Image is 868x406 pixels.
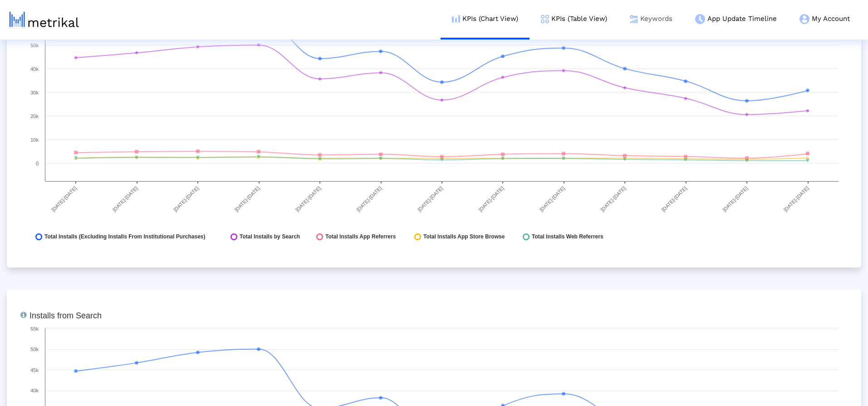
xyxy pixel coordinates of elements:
text: [DATE]-[DATE] [294,185,322,213]
img: my-account-menu-icon.png [799,14,809,24]
text: [DATE]-[DATE] [355,185,383,213]
text: 10k [30,137,39,143]
text: [DATE]-[DATE] [477,185,505,213]
text: 55k [30,326,39,332]
text: [DATE]-[DATE] [112,185,139,213]
text: [DATE]-[DATE] [172,185,200,213]
text: 50k [30,43,39,48]
img: kpi-chart-menu-icon.png [452,15,460,23]
text: 20k [30,114,39,119]
text: 30k [30,90,39,95]
img: keywords.png [630,15,638,23]
text: [DATE]-[DATE] [661,185,688,213]
span: Total Installs (Excluding Installs From Institutional Purchases) [44,233,206,240]
span: Total Installs App Referrers [325,233,396,240]
tspan: Installs from Search [29,311,102,320]
img: metrical-logo-light.png [10,12,79,27]
img: kpi-table-menu-icon.png [541,15,549,23]
span: Total Installs by Search [240,233,300,240]
text: [DATE]-[DATE] [234,185,261,213]
span: Total Installs Web Referrers [532,233,603,240]
img: app-update-menu-icon.png [695,14,705,24]
text: 40k [30,66,39,72]
text: [DATE]-[DATE] [50,185,78,213]
text: 0 [36,161,39,166]
text: [DATE]-[DATE] [721,185,749,213]
text: 50k [30,347,39,352]
text: [DATE]-[DATE] [783,185,810,213]
text: [DATE]-[DATE] [599,185,627,213]
span: Total Installs App Store Browse [423,233,505,240]
text: [DATE]-[DATE] [417,185,444,213]
text: [DATE]-[DATE] [539,185,566,213]
text: 45k [30,367,39,373]
text: 40k [30,388,39,393]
